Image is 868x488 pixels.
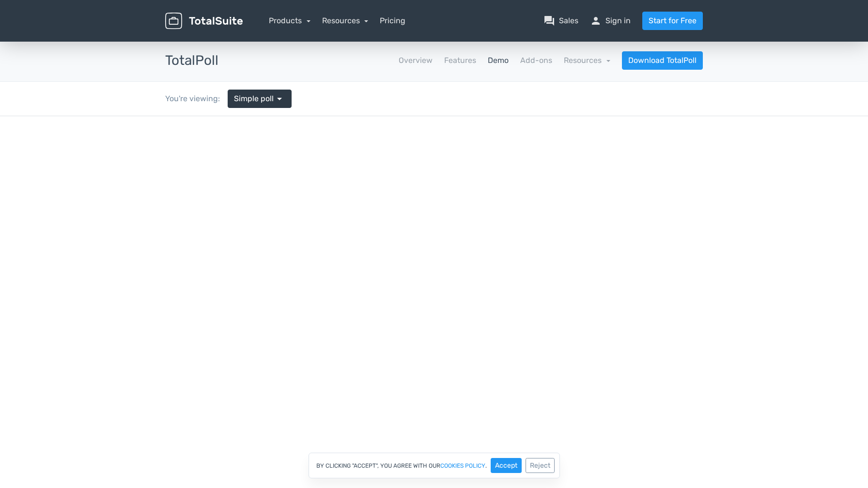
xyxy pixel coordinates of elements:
[488,55,509,66] a: Demo
[234,93,274,105] span: Simple poll
[380,15,405,27] a: Pricing
[444,55,476,66] a: Features
[309,453,560,478] div: By clicking "Accept", you agree with our .
[543,15,578,27] a: question_answerSales
[526,458,555,473] button: Reject
[228,90,292,108] a: Simple poll arrow_drop_down
[564,56,610,65] a: Resources
[399,55,433,66] a: Overview
[165,53,218,68] h3: TotalPoll
[622,51,703,70] a: Download TotalPoll
[269,16,310,25] a: Products
[642,12,703,30] a: Start for Free
[543,15,555,27] span: question_answer
[590,15,631,27] a: personSign in
[322,16,369,25] a: Resources
[165,13,243,30] img: TotalSuite for WordPress
[274,93,285,105] span: arrow_drop_down
[165,93,228,105] div: You're viewing:
[491,458,522,473] button: Accept
[590,15,602,27] span: person
[440,463,485,469] a: cookies policy
[520,55,552,66] a: Add-ons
